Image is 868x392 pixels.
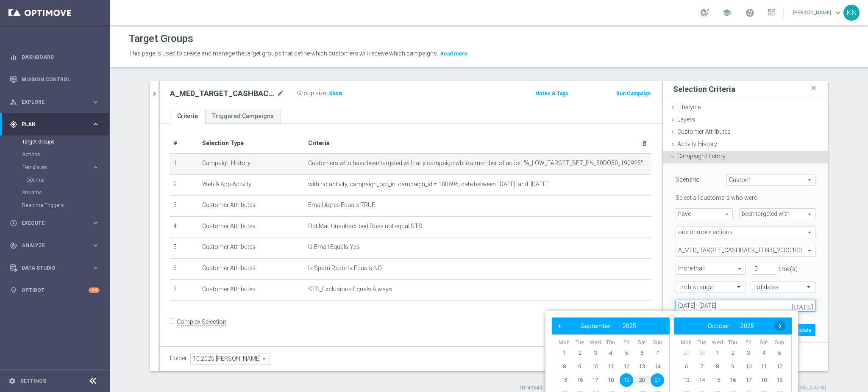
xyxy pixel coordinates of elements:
[792,6,843,19] a: [PERSON_NAME]keyboard_arrow_down
[9,220,100,226] button: play_circle_outline Execute keyboard_arrow_right
[771,339,787,346] th: weekday
[709,339,725,346] th: weekday
[9,287,100,294] div: lightbulb Optibot +10
[92,98,100,106] i: keyboard_arrow_right
[170,153,199,174] td: 1
[722,8,732,17] span: school
[635,373,648,387] span: 20
[9,76,100,83] button: Mission Control
[773,346,786,360] span: 5
[735,320,759,331] button: 2025
[679,373,693,387] span: 13
[22,135,109,148] div: Target Groups
[177,318,226,326] label: Complex Selection
[604,360,618,373] span: 11
[790,324,815,336] button: Update
[742,373,755,387] span: 17
[573,360,587,373] span: 9
[677,153,726,160] span: Campaign History
[726,373,740,387] span: 16
[22,221,92,226] span: Execute
[10,287,17,294] i: lightbulb
[673,84,735,94] h3: Selection Criteria
[676,194,757,201] lable: Select all customers who were
[679,339,694,346] th: weekday
[740,323,754,329] span: 2025
[308,140,330,146] span: Criteria
[620,373,633,387] span: 19
[757,346,771,360] span: 4
[22,99,92,105] span: Explore
[170,258,199,279] td: 6
[22,122,92,127] span: Plan
[170,88,275,99] h2: A_MED_TARGET_CASHBACK_TENIS_20DO100_061025_MAIL
[22,148,109,161] div: Actions
[618,339,634,346] th: weekday
[556,339,572,346] th: weekday
[710,346,724,360] span: 1
[92,241,100,249] i: keyboard_arrow_right
[554,320,663,331] bs-datepicker-navigation-view: ​ ​ ​
[89,287,100,293] div: +10
[308,286,392,293] span: STS_Exclusions Equals Always
[10,53,17,61] i: equalizer
[9,121,100,128] div: gps_fixed Plan keyboard_arrow_right
[677,141,717,147] span: Activity History
[22,165,83,170] span: Templates
[10,279,100,301] div: Optibot
[199,153,305,174] td: Campaign History
[308,243,360,251] span: Is Email Equals Yes
[557,360,571,373] span: 8
[10,121,17,128] i: gps_fixed
[695,373,709,387] span: 14
[170,174,199,196] td: 2
[129,33,193,45] h1: Target Groups
[22,186,109,199] div: Streams
[773,360,786,373] span: 12
[199,279,305,301] td: Customer Attributes
[833,8,843,17] span: keyboard_arrow_down
[676,281,746,293] ng-select: in this range
[92,264,100,272] i: keyboard_arrow_right
[9,54,100,61] button: equalizer Dashboard
[725,339,741,346] th: weekday
[587,339,603,346] th: weekday
[22,164,100,171] button: Templates keyboard_arrow_right
[710,373,724,387] span: 15
[170,237,199,259] td: 5
[588,373,602,387] span: 17
[277,88,284,99] i: mode_edit
[695,346,709,360] span: 30
[679,360,693,373] span: 6
[604,346,618,360] span: 4
[757,360,771,373] span: 11
[297,90,326,97] label: Group size
[520,384,542,392] label: ID: 41542
[199,216,305,237] td: Customer Attributes
[651,360,664,373] span: 14
[774,320,785,331] span: ›
[22,151,88,158] a: Actions
[756,339,772,346] th: weekday
[679,346,693,360] span: 29
[308,181,549,188] span: with no activity, campaign_opt_in, campaign_id = 180896, date between '[DATE]' and '[DATE]'
[677,104,701,110] span: Lifecycle
[329,91,342,97] span: Show
[791,302,814,309] i: [DATE]
[810,83,818,94] i: close
[708,323,729,329] span: October
[651,373,664,387] span: 21
[22,68,100,91] a: Mission Control
[9,99,100,105] div: person_search Explore keyboard_arrow_right
[742,360,755,373] span: 10
[205,109,281,124] a: Triggered Campaigns
[10,219,17,227] i: play_circle_outline
[10,242,92,249] div: Analyze
[620,346,633,360] span: 5
[22,243,92,248] span: Analyze
[129,50,438,57] span: This page is used to create and manage the target groups that define which customers will receive...
[199,237,305,259] td: Customer Attributes
[22,165,92,170] div: Templates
